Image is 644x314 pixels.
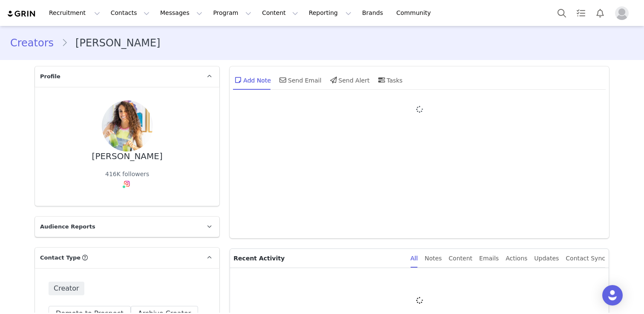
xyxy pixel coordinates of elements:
div: Send Email [278,70,322,90]
div: Contact Sync [566,249,605,268]
span: Contact Type [40,254,80,262]
div: Content [448,249,472,268]
button: Content [257,3,303,23]
span: Creator [49,282,84,295]
div: All [411,249,418,268]
div: Emails [479,249,499,268]
button: Messages [155,3,207,23]
div: Updates [534,249,559,268]
a: Creators [10,35,61,51]
div: [PERSON_NAME] [92,151,163,161]
div: Tasks [377,70,403,90]
button: Notifications [591,3,609,23]
img: instagram.svg [124,180,130,187]
span: Audience Reports [40,223,95,231]
button: Contacts [106,3,155,23]
p: Recent Activity [233,249,403,268]
button: Program [208,3,256,23]
span: Profile [40,72,60,81]
button: Reporting [304,3,356,23]
div: Add Note [233,70,271,90]
div: 416K followers [105,170,149,179]
a: Tasks [572,3,590,23]
a: Community [391,3,440,23]
img: 51c76e27-e947-4d0b-a292-d27f3a8311b4.jpg [102,100,153,151]
div: Actions [506,249,527,268]
button: Search [552,3,571,23]
div: Open Intercom Messenger [602,285,623,305]
img: grin logo [7,10,37,18]
div: Send Alert [328,70,370,90]
a: Brands [357,3,391,23]
img: placeholder-profile.jpg [615,6,629,20]
button: Recruitment [44,3,105,23]
button: Profile [610,6,637,20]
div: Notes [425,249,442,268]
